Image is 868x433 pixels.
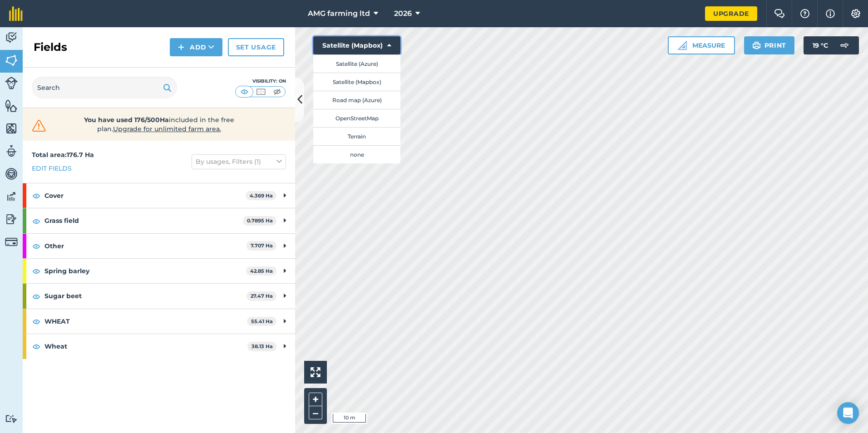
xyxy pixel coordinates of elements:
div: Spring barley42.85 Ha [23,259,295,283]
strong: Grass field [44,208,243,233]
img: svg+xml;base64,PD94bWwgdmVyc2lvbj0iMS4wIiBlbmNvZGluZz0idXRmLTgiPz4KPCEtLSBHZW5lcmF0b3I6IEFkb2JlIE... [5,144,18,158]
strong: 38.13 Ha [252,343,273,349]
div: Sugar beet27.47 Ha [23,284,295,308]
img: svg+xml;base64,PHN2ZyB4bWxucz0iaHR0cDovL3d3dy53My5vcmcvMjAwMC9zdmciIHdpZHRoPSI1NiIgaGVpZ2h0PSI2MC... [5,122,18,135]
button: Add [170,38,222,56]
strong: WHEAT [44,309,247,334]
img: svg+xml;base64,PHN2ZyB4bWxucz0iaHR0cDovL3d3dy53My5vcmcvMjAwMC9zdmciIHdpZHRoPSIxOCIgaGVpZ2h0PSIyNC... [32,341,40,352]
img: svg+xml;base64,PHN2ZyB4bWxucz0iaHR0cDovL3d3dy53My5vcmcvMjAwMC9zdmciIHdpZHRoPSIxNyIgaGVpZ2h0PSIxNy... [826,8,835,19]
div: Cover4.369 Ha [23,183,295,208]
span: AMG farming ltd [308,8,370,19]
img: Four arrows, one pointing top left, one top right, one bottom right and the last bottom left [311,367,321,377]
a: You have used 176/500Haincluded in the free plan.Upgrade for unlimited farm area. [30,115,288,133]
strong: Cover [44,183,246,208]
span: Upgrade for unlimited farm area. [113,125,221,133]
strong: 4.369 Ha [250,192,273,199]
input: Search [32,77,177,98]
button: none [313,145,400,163]
img: svg+xml;base64,PD94bWwgdmVyc2lvbj0iMS4wIiBlbmNvZGluZz0idXRmLTgiPz4KPCEtLSBHZW5lcmF0b3I6IEFkb2JlIE... [5,414,18,423]
img: svg+xml;base64,PD94bWwgdmVyc2lvbj0iMS4wIiBlbmNvZGluZz0idXRmLTgiPz4KPCEtLSBHZW5lcmF0b3I6IEFkb2JlIE... [5,212,18,226]
div: WHEAT55.41 Ha [23,309,295,334]
button: Terrain [313,127,400,145]
span: included in the free plan . [62,115,256,133]
button: 19 °C [804,36,859,54]
button: Print [744,36,795,54]
img: svg+xml;base64,PHN2ZyB4bWxucz0iaHR0cDovL3d3dy53My5vcmcvMjAwMC9zdmciIHdpZHRoPSI1MCIgaGVpZ2h0PSI0MC... [271,87,283,96]
strong: Other [44,234,247,258]
button: + [309,393,322,406]
button: By usages, Filters (1) [192,154,286,169]
div: Visibility: On [235,78,286,85]
strong: You have used 176/500Ha [84,116,169,124]
strong: Spring barley [44,259,246,283]
button: – [309,406,322,419]
strong: 55.41 Ha [251,318,273,325]
a: Upgrade [705,6,757,21]
img: svg+xml;base64,PD94bWwgdmVyc2lvbj0iMS4wIiBlbmNvZGluZz0idXRmLTgiPz4KPCEtLSBHZW5lcmF0b3I6IEFkb2JlIE... [835,36,853,54]
img: svg+xml;base64,PHN2ZyB4bWxucz0iaHR0cDovL3d3dy53My5vcmcvMjAwMC9zdmciIHdpZHRoPSIxOSIgaGVpZ2h0PSIyNC... [163,82,172,93]
strong: Sugar beet [44,284,247,308]
img: svg+xml;base64,PD94bWwgdmVyc2lvbj0iMS4wIiBlbmNvZGluZz0idXRmLTgiPz4KPCEtLSBHZW5lcmF0b3I6IEFkb2JlIE... [5,77,18,89]
strong: 27.47 Ha [251,293,273,299]
img: svg+xml;base64,PHN2ZyB4bWxucz0iaHR0cDovL3d3dy53My5vcmcvMjAwMC9zdmciIHdpZHRoPSIxOCIgaGVpZ2h0PSIyNC... [32,190,40,201]
img: svg+xml;base64,PHN2ZyB4bWxucz0iaHR0cDovL3d3dy53My5vcmcvMjAwMC9zdmciIHdpZHRoPSIzMiIgaGVpZ2h0PSIzMC... [30,119,48,133]
strong: 42.85 Ha [250,268,273,274]
strong: 0.7895 Ha [247,217,273,224]
img: A cog icon [850,9,861,18]
img: svg+xml;base64,PHN2ZyB4bWxucz0iaHR0cDovL3d3dy53My5vcmcvMjAwMC9zdmciIHdpZHRoPSIxNCIgaGVpZ2h0PSIyNC... [178,42,184,53]
img: svg+xml;base64,PHN2ZyB4bWxucz0iaHR0cDovL3d3dy53My5vcmcvMjAwMC9zdmciIHdpZHRoPSIxOCIgaGVpZ2h0PSIyNC... [32,266,40,276]
a: Edit fields [32,163,72,173]
img: svg+xml;base64,PHN2ZyB4bWxucz0iaHR0cDovL3d3dy53My5vcmcvMjAwMC9zdmciIHdpZHRoPSIxOCIgaGVpZ2h0PSIyNC... [32,316,40,327]
button: Measure [668,36,735,54]
div: Other7.707 Ha [23,234,295,258]
h2: Fields [34,40,67,54]
img: svg+xml;base64,PD94bWwgdmVyc2lvbj0iMS4wIiBlbmNvZGluZz0idXRmLTgiPz4KPCEtLSBHZW5lcmF0b3I6IEFkb2JlIE... [5,236,18,248]
div: Grass field0.7895 Ha [23,208,295,233]
img: svg+xml;base64,PD94bWwgdmVyc2lvbj0iMS4wIiBlbmNvZGluZz0idXRmLTgiPz4KPCEtLSBHZW5lcmF0b3I6IEFkb2JlIE... [5,167,18,181]
img: svg+xml;base64,PD94bWwgdmVyc2lvbj0iMS4wIiBlbmNvZGluZz0idXRmLTgiPz4KPCEtLSBHZW5lcmF0b3I6IEFkb2JlIE... [5,31,18,44]
button: Satellite (Mapbox) [313,73,400,91]
img: fieldmargin Logo [9,6,23,21]
img: svg+xml;base64,PHN2ZyB4bWxucz0iaHR0cDovL3d3dy53My5vcmcvMjAwMC9zdmciIHdpZHRoPSI1NiIgaGVpZ2h0PSI2MC... [5,99,18,113]
strong: 7.707 Ha [251,242,273,249]
img: svg+xml;base64,PHN2ZyB4bWxucz0iaHR0cDovL3d3dy53My5vcmcvMjAwMC9zdmciIHdpZHRoPSI1MCIgaGVpZ2h0PSI0MC... [239,87,250,96]
img: svg+xml;base64,PHN2ZyB4bWxucz0iaHR0cDovL3d3dy53My5vcmcvMjAwMC9zdmciIHdpZHRoPSIxOSIgaGVpZ2h0PSIyNC... [752,40,761,51]
button: Satellite (Azure) [313,54,400,73]
button: OpenStreetMap [313,109,400,127]
img: svg+xml;base64,PD94bWwgdmVyc2lvbj0iMS4wIiBlbmNvZGluZz0idXRmLTgiPz4KPCEtLSBHZW5lcmF0b3I6IEFkb2JlIE... [5,190,18,203]
img: Ruler icon [678,41,687,50]
span: 19 ° C [813,36,828,54]
div: Wheat38.13 Ha [23,334,295,359]
span: 2026 [394,8,412,19]
div: Open Intercom Messenger [837,402,859,424]
button: Satellite (Mapbox) [313,36,400,54]
strong: Wheat [44,334,247,359]
img: Two speech bubbles overlapping with the left bubble in the forefront [774,9,785,18]
img: svg+xml;base64,PHN2ZyB4bWxucz0iaHR0cDovL3d3dy53My5vcmcvMjAwMC9zdmciIHdpZHRoPSIxOCIgaGVpZ2h0PSIyNC... [32,216,40,226]
a: Set usage [228,38,284,56]
img: svg+xml;base64,PHN2ZyB4bWxucz0iaHR0cDovL3d3dy53My5vcmcvMjAwMC9zdmciIHdpZHRoPSIxOCIgaGVpZ2h0PSIyNC... [32,241,40,251]
strong: Total area : 176.7 Ha [32,151,94,159]
img: A question mark icon [799,9,810,18]
img: svg+xml;base64,PHN2ZyB4bWxucz0iaHR0cDovL3d3dy53My5vcmcvMjAwMC9zdmciIHdpZHRoPSI1NiIgaGVpZ2h0PSI2MC... [5,54,18,67]
img: svg+xml;base64,PHN2ZyB4bWxucz0iaHR0cDovL3d3dy53My5vcmcvMjAwMC9zdmciIHdpZHRoPSI1MCIgaGVpZ2h0PSI0MC... [255,87,266,96]
button: Road map (Azure) [313,91,400,109]
img: svg+xml;base64,PHN2ZyB4bWxucz0iaHR0cDovL3d3dy53My5vcmcvMjAwMC9zdmciIHdpZHRoPSIxOCIgaGVpZ2h0PSIyNC... [32,291,40,302]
